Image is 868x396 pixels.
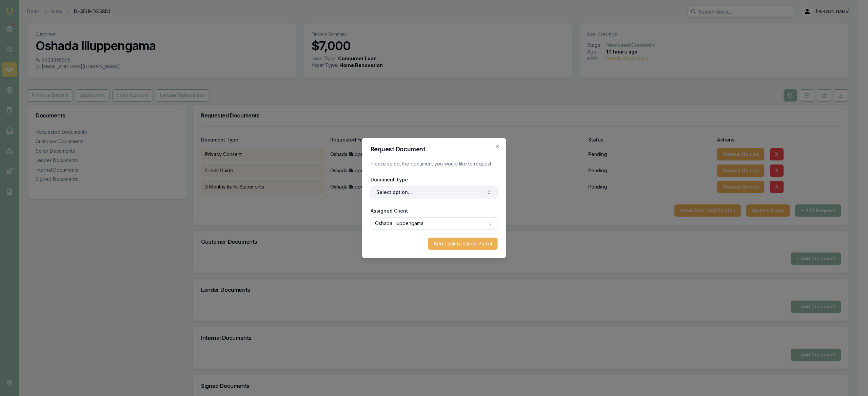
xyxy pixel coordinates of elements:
label: Assigned Client [371,208,408,214]
p: Please select the document you would like to request. [371,160,498,167]
h2: Request Document [371,146,498,152]
button: Add Task to Client Portal [428,238,498,250]
label: Document Type [371,177,408,182]
button: Select option... [371,186,498,198]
